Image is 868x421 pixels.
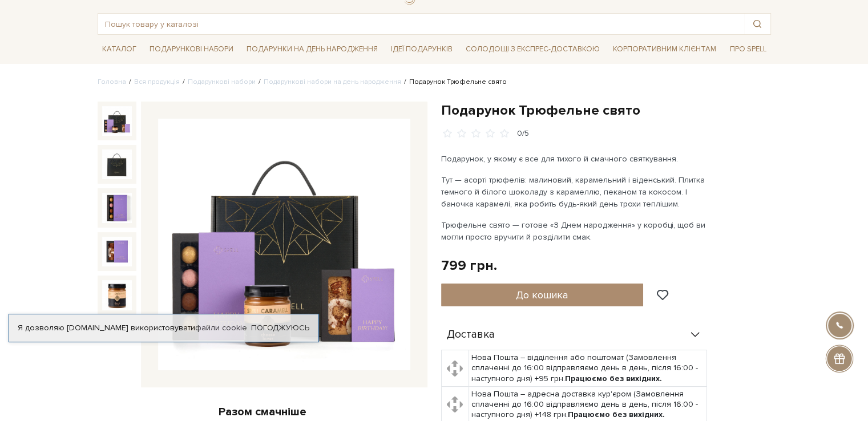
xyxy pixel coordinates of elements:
a: Подарунки на День народження [242,41,382,58]
img: Подарунок Трюфельне свято [102,237,132,266]
a: Вся продукція [134,78,180,86]
a: Про Spell [725,41,770,58]
a: Подарункові набори на день народження [264,78,401,86]
button: Пошук товару у каталозі [744,14,770,34]
a: Корпоративним клієнтам [608,41,721,58]
p: Тут — асорті трюфелів: малиновий, карамельний і віденський. Плитка темного й білого шоколаду з ка... [441,174,709,210]
h1: Подарунок Трюфельне свято [441,102,771,119]
span: До кошика [516,289,568,301]
b: Працюємо без вихідних. [565,374,662,383]
a: Солодощі з експрес-доставкою [461,39,604,59]
li: Подарунок Трюфельне свято [401,77,507,87]
a: Головна [98,78,126,86]
p: Подарунок, у якому є все для тихого й смачного святкування. [441,153,709,165]
div: Я дозволяю [DOMAIN_NAME] використовувати [9,323,318,333]
a: Ідеї подарунків [386,41,457,58]
img: Подарунок Трюфельне свято [102,280,132,310]
p: Трюфельне свято — готове «З Днем народження» у коробці, щоб ви могли просто вручити й розділити с... [441,219,709,243]
a: Подарункові набори [145,41,238,58]
a: Погоджуюсь [251,323,309,333]
img: Подарунок Трюфельне свято [158,119,410,371]
a: Каталог [98,41,141,58]
button: До кошика [441,284,644,306]
a: Подарункові набори [188,78,256,86]
span: Доставка [447,330,495,340]
div: 799 грн. [441,257,497,274]
div: Разом смачніше [98,404,427,419]
img: Подарунок Трюфельне свято [102,193,132,222]
img: Подарунок Трюфельне свято [102,149,132,179]
img: Подарунок Трюфельне свято [102,106,132,136]
b: Працюємо без вихідних. [568,410,665,419]
div: 0/5 [517,128,529,139]
td: Нова Пошта – відділення або поштомат (Замовлення сплаченні до 16:00 відправляємо день в день, піс... [469,350,706,387]
a: файли cookie [195,323,247,333]
input: Пошук товару у каталозі [98,14,744,34]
